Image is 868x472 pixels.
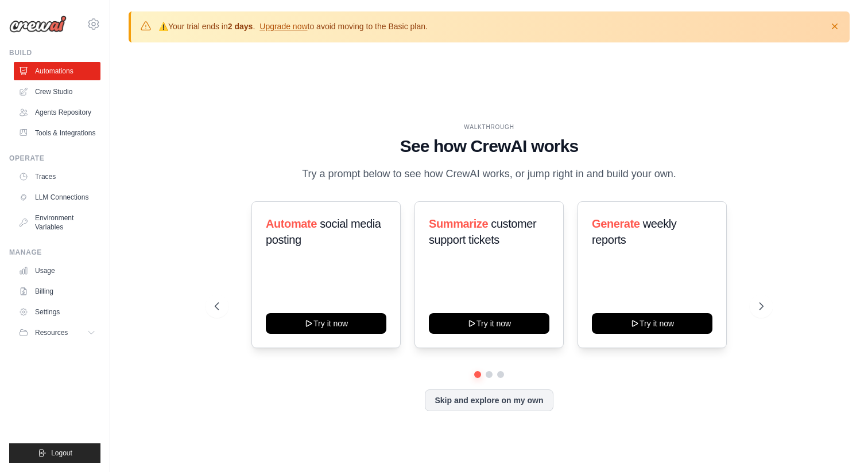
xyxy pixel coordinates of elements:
div: Operate [9,154,100,163]
button: Logout [9,443,100,463]
button: Resources [14,323,100,342]
strong: ⚠️ [158,22,168,31]
span: social media posting [266,217,381,246]
span: Logout [51,448,72,458]
a: Settings [14,303,100,321]
strong: 2 days [228,22,253,31]
button: Try it now [592,313,712,334]
div: Manage [9,248,100,257]
a: Crew Studio [14,83,100,101]
a: Automations [14,62,100,80]
span: Summarize [429,217,488,230]
a: Usage [14,262,100,280]
button: Try it now [429,313,549,334]
button: Try it now [266,313,386,334]
div: Build [9,48,100,57]
span: Resources [35,328,68,337]
img: Logo [9,15,67,33]
div: WALKTHROUGH [215,123,764,131]
p: Your trial ends in . to avoid moving to the Basic plan. [158,21,428,32]
span: customer support tickets [429,217,536,246]
span: Generate [592,217,640,230]
iframe: Chat Widget [811,417,868,472]
a: Tools & Integrations [14,124,100,142]
span: weekly reports [592,217,676,246]
a: Upgrade now [259,22,307,31]
a: Environment Variables [14,209,100,236]
span: Automate [266,217,317,230]
a: Agents Repository [14,103,100,122]
a: Billing [14,282,100,301]
a: Traces [14,167,100,186]
h1: See how CrewAI works [215,136,764,157]
button: Skip and explore on my own [425,389,553,411]
p: Try a prompt below to see how CrewAI works, or jump right in and build your own. [296,166,682,182]
a: LLM Connections [14,188,100,206]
